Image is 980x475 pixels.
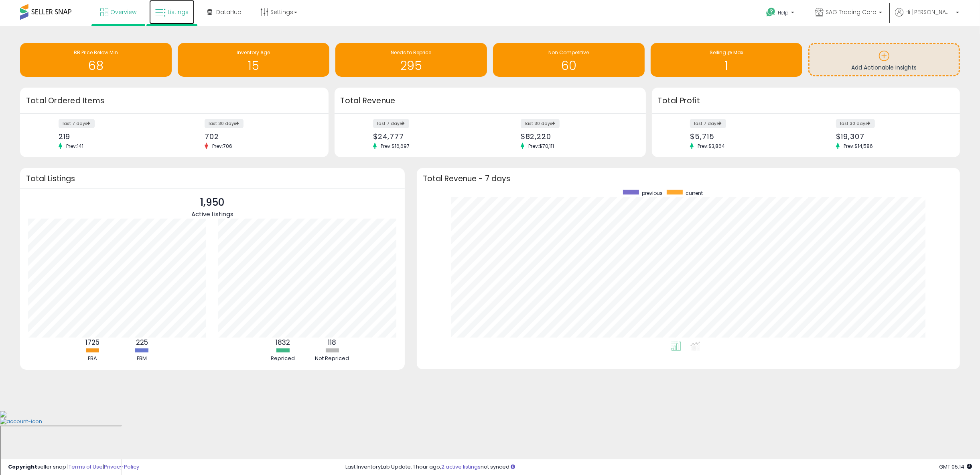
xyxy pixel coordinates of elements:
[59,132,168,141] div: 219
[308,355,356,362] div: Not Repriced
[710,49,743,56] span: Selling @ Max
[391,49,432,56] span: Needs to Reprice
[26,176,399,182] h3: Total Listings
[168,8,189,16] span: Listings
[335,43,487,77] a: Needs to Reprice 295
[655,59,798,72] h1: 1
[524,143,558,149] span: Prev: $70,111
[377,143,414,149] span: Prev: $16,697
[826,8,877,16] span: SAG Trading Corp
[110,8,136,16] span: Overview
[651,43,802,77] a: Selling @ Max 1
[686,190,703,197] span: current
[74,49,118,56] span: BB Price Below Min
[339,59,483,72] h1: 295
[205,132,314,141] div: 702
[836,119,875,128] label: last 30 days
[810,44,959,75] a: Add Actionable Insights
[658,95,954,106] h3: Total Profit
[840,143,877,149] span: Prev: $14,586
[69,355,117,362] div: FBA
[521,132,632,141] div: $82,220
[423,176,954,182] h3: Total Revenue - 7 days
[24,59,168,72] h1: 68
[694,143,729,149] span: Prev: $3,864
[26,95,323,106] h3: Total Ordered Items
[118,355,166,362] div: FBM
[373,132,484,141] div: $24,777
[59,119,95,128] label: last 7 days
[178,43,329,77] a: Inventory Age 15
[182,59,325,72] h1: 15
[497,59,641,72] h1: 60
[216,8,241,16] span: DataHub
[852,63,917,72] span: Add Actionable Insights
[493,43,645,77] a: Non Competitive 60
[549,49,589,56] span: Non Competitive
[642,190,663,197] span: previous
[905,8,954,16] span: Hi [PERSON_NAME]
[237,49,270,56] span: Inventory Age
[895,8,959,26] a: Hi [PERSON_NAME]
[208,143,236,149] span: Prev: 706
[259,355,307,362] div: Repriced
[191,195,233,210] p: 1,950
[778,9,789,16] span: Help
[836,132,946,141] div: $19,307
[276,338,290,347] b: 1832
[766,7,776,17] i: Get Help
[690,132,800,141] div: $5,715
[136,338,148,347] b: 225
[690,119,726,128] label: last 7 days
[373,119,409,128] label: last 7 days
[521,119,560,128] label: last 30 days
[760,1,802,26] a: Help
[62,143,87,149] span: Prev: 141
[328,338,337,347] b: 118
[205,119,243,128] label: last 30 days
[85,338,99,347] b: 1725
[20,43,172,77] a: BB Price Below Min 68
[341,95,640,106] h3: Total Revenue
[191,210,233,218] span: Active Listings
